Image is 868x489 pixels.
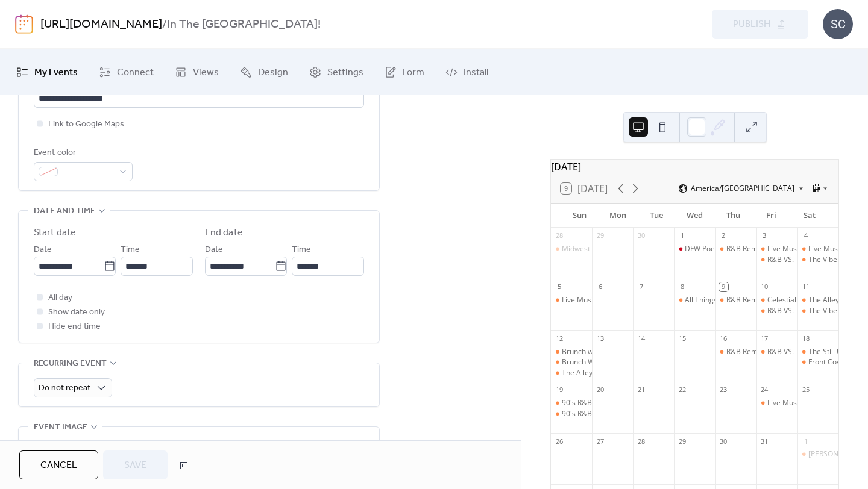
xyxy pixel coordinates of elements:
div: Midwest 2 Dallas – NFL Watch Party Series (Midwest Bar) [551,244,592,254]
div: Celestial Clockwork Live Featuring Jay Carlos [756,295,797,305]
div: The Vibe [808,306,837,316]
span: America/[GEOGRAPHIC_DATA] [691,185,794,192]
b: In The [GEOGRAPHIC_DATA]! [167,13,321,36]
div: Live Music Performance by Don Diego & The Razz Band [756,398,797,408]
div: The Alley Music House Concert Series presents Dej Loaf [551,368,592,378]
div: 30 [637,231,646,240]
span: Form [403,63,424,82]
span: Recurring event [34,357,107,371]
a: Install [436,54,497,90]
div: R&B Remix Thursdays [726,295,800,305]
span: Views [193,63,219,82]
span: My Events [34,63,78,82]
button: Cancel [19,450,98,479]
div: Shaun Milli Live [797,449,838,459]
div: R&B Remix Thursdays [715,295,756,305]
span: Time [121,243,140,257]
b: / [162,13,167,36]
span: Connect [117,63,154,82]
span: Event image [34,420,87,435]
div: 19 [555,385,564,394]
img: logo [15,14,33,34]
div: R&B Remix Thursdays [715,244,756,254]
div: 14 [637,334,646,343]
span: All day [48,291,72,305]
span: Show date only [48,305,105,320]
div: 29 [678,437,687,446]
div: 1 [678,231,687,240]
div: 28 [555,231,564,240]
div: 22 [678,385,687,394]
div: Brunch With The Band Live Music by Don Diego & The Razz Band [551,357,592,367]
div: Event color [34,146,130,160]
div: 21 [637,385,646,394]
div: 8 [678,282,687,291]
div: Tue [637,204,676,228]
div: Sun [561,204,599,228]
div: The Vibe [797,255,838,265]
span: Link to Google Maps [48,117,124,132]
div: SC [823,9,853,39]
div: R&B VS. THE TRAP [756,347,797,357]
div: Brunch With The Band Live Music by [PERSON_NAME] & The Razz Band [562,357,800,367]
div: 23 [719,385,728,394]
div: 16 [719,334,728,343]
span: Cancel [40,458,77,473]
div: Start date [34,226,76,240]
div: Brunch with The Band Live Music by Don Diego & The Razz Band [551,347,592,357]
div: 27 [596,437,605,446]
div: 28 [637,437,646,446]
div: R&B VS. THE TRAP [767,255,829,265]
div: Thu [714,204,752,228]
div: 9 [719,282,728,291]
span: Hide end time [48,320,101,334]
div: 25 [801,385,810,394]
div: 31 [760,437,769,446]
div: 30 [719,437,728,446]
span: Settings [327,63,363,82]
div: Brunch with The Band Live Music by [PERSON_NAME] & The Razz Band [562,347,799,357]
div: Mon [599,204,638,228]
a: [URL][DOMAIN_NAME] [40,13,162,36]
div: 90's R&B House Party Live By [PERSON_NAME] & Bronzeville [562,409,765,419]
div: Front Cover Band Live [797,357,838,367]
div: DFW Poetry Slam [674,244,715,254]
div: R&B VS. THE TRAP [756,306,797,316]
div: 26 [555,437,564,446]
div: Midwest 2 Dallas – NFL Watch Party Series (Midwest Bar) [562,244,753,254]
div: R&B Remix Thursdays [715,347,756,357]
div: 90's R&B House Party Live By [PERSON_NAME] & Bronzeville [562,398,765,408]
div: The Still Unlearning Tour [797,347,838,357]
div: The Vibe [797,306,838,316]
span: Design [258,63,288,82]
div: 10 [760,282,769,291]
span: Do not repeat [39,380,90,396]
span: Date [34,243,52,257]
div: All Things Open Mic [685,295,751,305]
a: Design [231,54,297,90]
div: Live Music Performance by [PERSON_NAME] & The Razz Band [562,295,769,305]
div: The Alley Music House Concert Series presents Kevin Hawkins Live [797,295,838,305]
div: Wed [676,204,714,228]
div: 18 [801,334,810,343]
div: 3 [760,231,769,240]
div: Sat [790,204,829,228]
div: 7 [637,282,646,291]
div: R&B VS. THE TRAP [756,255,797,265]
div: Live Music Performance by Smoke & The Playlist [797,244,838,254]
div: Fri [752,204,791,228]
div: 4 [801,231,810,240]
div: All Things Open Mic [674,295,715,305]
div: Live Music Performance by Don Diego & The Razz Band [551,295,592,305]
div: 17 [760,334,769,343]
div: R&B Remix Thursdays [726,347,800,357]
div: 90's R&B House Party Live By R.J. Mitchell & Bronzeville [551,398,592,408]
div: R&B Remix Thursdays [726,244,800,254]
div: Live Music Performance by TMarsh [756,244,797,254]
a: Connect [90,54,163,90]
span: Install [464,63,488,82]
div: End date [205,226,243,240]
div: 24 [760,385,769,394]
div: 13 [596,334,605,343]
